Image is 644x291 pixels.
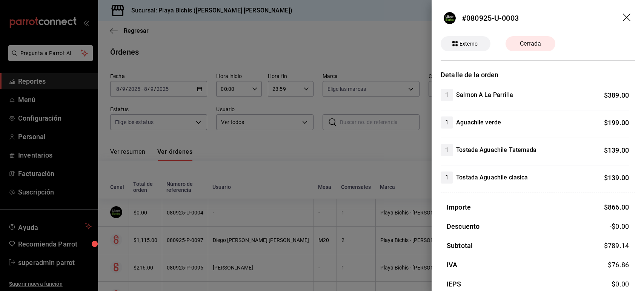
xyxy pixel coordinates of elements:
span: $ 76.86 [608,261,629,269]
span: 1 [441,173,453,182]
h4: Tostada Aguachile clasica [456,173,528,182]
span: $ 866.00 [604,203,629,211]
h3: Importe [447,202,471,212]
span: 1 [441,90,453,100]
button: drag [623,14,632,23]
span: $ 139.00 [604,146,629,154]
span: $ 199.00 [604,119,629,127]
span: $ 789.14 [604,242,629,250]
div: #080925-U-0003 [462,12,519,24]
h3: IEPS [447,279,461,289]
span: $ 0.00 [612,280,629,288]
span: 1 [441,118,453,127]
span: Externo [456,40,481,48]
span: $ 389.00 [604,91,629,99]
h3: Subtotal [447,240,473,251]
h3: Detalle de la orden [441,70,635,80]
h3: Descuento [447,221,480,231]
h4: Tostada Aguachile Tatemada [456,145,536,155]
h3: IVA [447,260,457,270]
h4: Aguachile verde [456,118,501,127]
span: $ 139.00 [604,174,629,182]
span: Cerrada [515,39,546,48]
span: 1 [441,145,453,155]
span: -$0.00 [610,221,629,231]
h4: Salmon A La Parrilla [456,90,513,100]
